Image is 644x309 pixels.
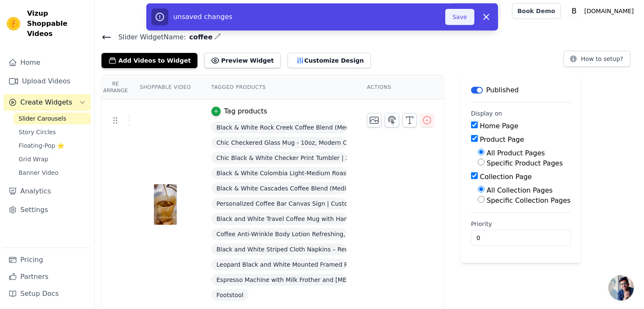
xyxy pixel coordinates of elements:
[129,75,201,99] th: Shoppable Video
[204,53,280,68] button: Preview Widget
[173,13,233,21] span: unsaved changes
[211,121,347,133] span: Black & White Rock Creek Coffee Blend (Medium Roast)
[445,9,474,25] button: Save
[101,75,129,99] th: Re Arrange
[14,153,91,165] a: Grid Wrap
[14,140,91,152] a: Floating-Pop ⭐
[471,220,571,228] label: Priority
[471,109,502,118] legend: Display on
[20,97,72,108] span: Create Widgets
[211,228,347,240] span: Coffee Anti-Wrinkle Body Lotion Refreshing, Delicate, Brightening And Repairing [MEDICAL_DATA] Bo...
[480,173,532,181] label: Collection Page
[608,275,634,301] a: Otvorite chat
[3,285,91,302] a: Setup Docs
[14,167,91,179] a: Banner Video
[288,53,371,68] button: Customize Design
[211,152,347,164] span: Chic Black & White Checker Print Tumbler | 20oz Travel Mug
[480,135,524,143] label: Product Page
[367,113,381,127] button: Change Thumbnail
[487,159,563,167] label: Specific Product Pages
[3,201,91,218] a: Settings
[211,167,347,179] span: Black & White Colombia Light-Medium Roast Coffee Beans & Ground – 12oz
[3,94,91,111] button: Create Widgets
[19,114,66,123] span: Slider Carousels
[186,32,213,42] span: coffee
[19,141,64,150] span: Floating-Pop ⭐
[487,196,571,204] label: Specific Collection Pages
[487,149,545,157] label: All Product Pages
[211,289,249,301] span: Footstool
[211,259,347,270] span: Leopard Black and White Mounted Framed Poster – Premium Oak or Ash Frame
[357,75,444,99] th: Actions
[211,182,347,194] span: Black & White Cascades Coffee Blend (Medium-Dark Roast)
[452,3,500,19] a: Help Setup
[224,106,267,116] div: Tag products
[3,73,91,90] a: Upload Videos
[512,3,561,19] a: Book Demo
[3,54,91,71] a: Home
[3,268,91,285] a: Partners
[153,184,177,225] img: tn-cc588bbea3724c72886a27fb51746469.png
[14,126,91,138] a: Story Circles
[564,51,630,67] button: How to setup?
[19,168,58,177] span: Banner Video
[19,155,48,163] span: Grid Wrap
[19,128,56,136] span: Story Circles
[214,31,221,43] div: Edit Name
[211,274,347,286] span: Espresso Machine with Milk Frother and [MEDICAL_DATA], 15 Bar Automatic Espresso Coffee Machine A...
[211,137,347,149] span: Chic Checkered Glass Mug - 10oz, Modern Coffee Cup, Stylish Drinkware, Unique Gift Idea, Trendy H...
[487,186,553,194] label: All Collection Pages
[211,106,267,116] button: Tag products
[14,113,91,124] a: Slider Carousels
[211,243,347,255] span: Black and White Striped Cloth Napkins – Reusable Polyester Table Napkins for Events, Weddings & D...
[211,198,347,210] span: Personalized Coffee Bar Canvas Sign | Custom Name Wall Art for Home & Café
[480,122,518,130] label: Home Page
[564,57,630,65] a: How to setup?
[3,183,91,200] a: Analytics
[101,53,197,68] button: Add Videos to Widget
[211,213,347,225] span: Black and White Travel Coffee Mug with Handle – Insulated Reusable Tumbler for Hot and Cold Drinks
[3,251,91,268] a: Pricing
[112,32,186,42] span: Slider Widget Name:
[201,75,357,99] th: Tagged Products
[486,85,519,95] p: Published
